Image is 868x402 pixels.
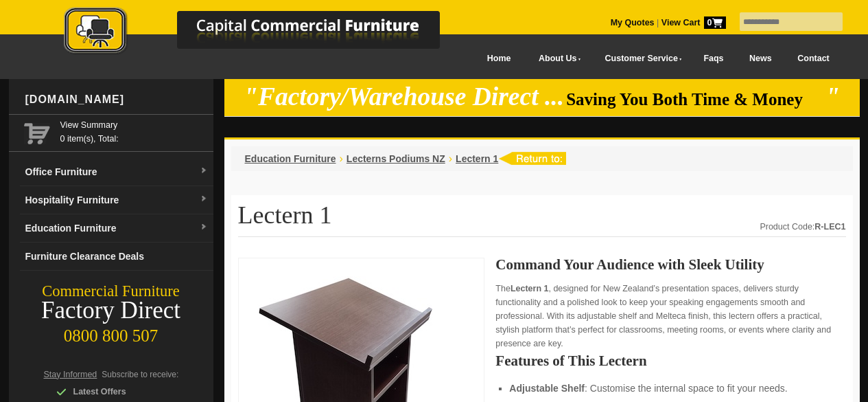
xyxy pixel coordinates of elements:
em: "Factory/Warehouse Direct ... [244,82,564,111]
a: Lecterns Podiums NZ [347,153,445,164]
a: View Cart0 [659,18,725,27]
img: dropdown [200,223,208,232]
span: Subscribe to receive: [102,370,178,379]
h2: Features of This Lectern [495,354,845,368]
a: News [736,43,784,74]
div: Factory Direct [9,301,213,320]
em: " [825,82,840,111]
a: Furniture Clearance Deals [20,243,213,271]
img: return to [498,152,566,165]
li: › [340,152,343,166]
a: Lectern 1 [456,153,498,164]
h1: Lectern 1 [238,202,846,237]
img: Capital Commercial Furniture Logo [26,7,506,57]
a: Customer Service [589,43,690,74]
a: About Us [524,43,589,74]
li: : Customise the internal space to fit your needs. [509,381,832,395]
span: Stay Informed [44,370,97,379]
a: Education Furnituredropdown [20,214,213,243]
strong: Lectern 1 [511,284,549,293]
strong: View Cart [661,18,726,27]
span: 0 [704,16,726,29]
strong: R-LEC1 [814,222,845,232]
div: Latest Offers [56,385,187,399]
a: Hospitality Furnituredropdown [20,186,213,214]
img: dropdown [200,195,208,203]
a: Office Furnituredropdown [20,158,213,186]
span: 0 item(s), Total: [60,118,208,144]
img: dropdown [200,167,208,175]
div: [DOMAIN_NAME] [20,79,213,120]
a: View Summary [60,118,208,132]
a: Contact [784,43,842,74]
a: Education Furniture [245,153,336,164]
a: Capital Commercial Furniture Logo [26,7,506,61]
span: Saving You Both Time & Money [566,90,823,109]
strong: Adjustable Shelf [509,383,585,394]
a: Faqs [691,43,737,74]
div: Commercial Furniture [9,282,213,301]
h2: Command Your Audience with Sleek Utility [495,258,845,271]
a: My Quotes [611,18,655,27]
p: The , designed for New Zealand’s presentation spaces, delivers sturdy functionality and a polishe... [495,282,845,350]
div: 0800 800 507 [9,320,213,346]
li: › [449,152,452,166]
div: Product Code: [760,220,845,234]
